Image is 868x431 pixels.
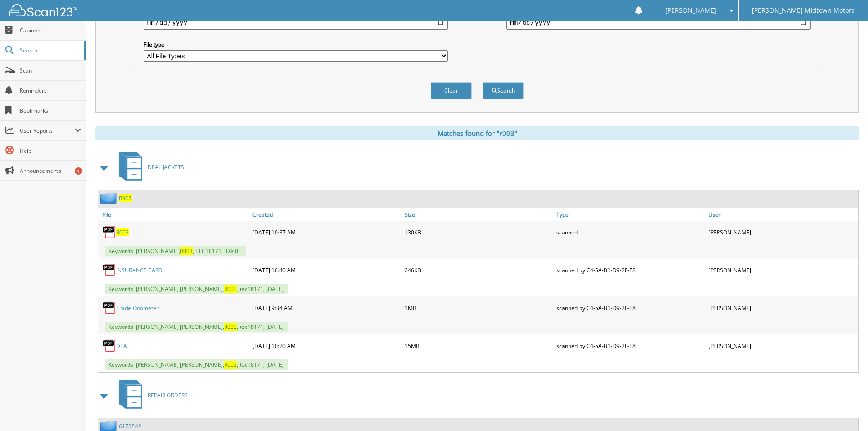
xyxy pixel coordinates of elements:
span: Cabinets [20,26,81,34]
div: [PERSON_NAME] [706,337,858,355]
div: scanned [554,223,706,241]
a: R003 [116,228,129,236]
img: PDF.png [103,263,116,277]
input: start [144,15,448,30]
span: R003 [180,247,193,255]
div: 130KB [402,223,555,241]
span: R003 [224,285,237,293]
div: 1MB [402,299,555,317]
div: scanned by C4-5A-B1-D9-2F-E8 [554,299,706,317]
img: PDF.png [103,301,116,315]
div: 1 [75,167,82,175]
a: REPAIR ORDERS [113,377,188,413]
div: Matches found for "r003" [95,126,859,140]
span: Keywords: [PERSON_NAME] [PERSON_NAME], , tec18171, [DATE] [105,322,288,332]
a: Type [554,208,706,221]
a: Trade Odometer [116,304,159,312]
span: R003 [224,323,237,331]
span: Scan [20,67,81,74]
img: scan123-logo-white.svg [9,4,77,16]
img: PDF.png [103,339,116,353]
a: User [706,208,858,221]
span: Announcements [20,167,81,175]
div: [DATE] 9:34 AM [250,299,402,317]
span: User Reports [20,127,75,135]
div: scanned by C4-5A-B1-D9-2F-E8 [554,337,706,355]
a: File [98,208,250,221]
div: [PERSON_NAME] [706,299,858,317]
div: [DATE] 10:37 AM [250,223,402,241]
span: DEAL JACKETS [148,163,184,171]
span: REPAIR ORDERS [148,391,188,399]
span: [PERSON_NAME] [665,8,716,13]
button: Search [483,82,524,99]
a: 6173542 [119,422,141,430]
div: [PERSON_NAME] [706,223,858,241]
a: R003 [119,194,132,202]
iframe: Chat Widget [822,387,868,431]
span: Help [20,147,81,155]
span: Reminders [20,87,81,94]
a: DEAL JACKETS [113,149,184,185]
span: [PERSON_NAME] Midtown Motors [752,8,855,13]
span: R003 [224,361,237,369]
img: folder2.png [100,192,119,204]
span: Keywords: [PERSON_NAME] [PERSON_NAME], , tec18171, [DATE] [105,359,288,370]
a: Created [250,208,402,221]
span: Keywords: [PERSON_NAME] [PERSON_NAME], , tec18171, [DATE] [105,284,288,294]
div: [DATE] 10:20 AM [250,337,402,355]
div: 246KB [402,261,555,279]
label: File type [144,41,448,48]
div: 15MB [402,337,555,355]
a: DEAL [116,342,130,350]
div: scanned by C4-5A-B1-D9-2F-E8 [554,261,706,279]
div: [PERSON_NAME] [706,261,858,279]
input: end [506,15,811,30]
span: Bookmarks [20,107,81,114]
span: Keywords: [PERSON_NAME], , TEC18171, [DATE] [105,246,246,256]
span: Search [20,47,80,54]
a: Size [402,208,555,221]
img: PDF.png [103,225,116,239]
a: iNSURANCE CARD [116,266,163,274]
div: [DATE] 10:40 AM [250,261,402,279]
button: Clear [431,82,472,99]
